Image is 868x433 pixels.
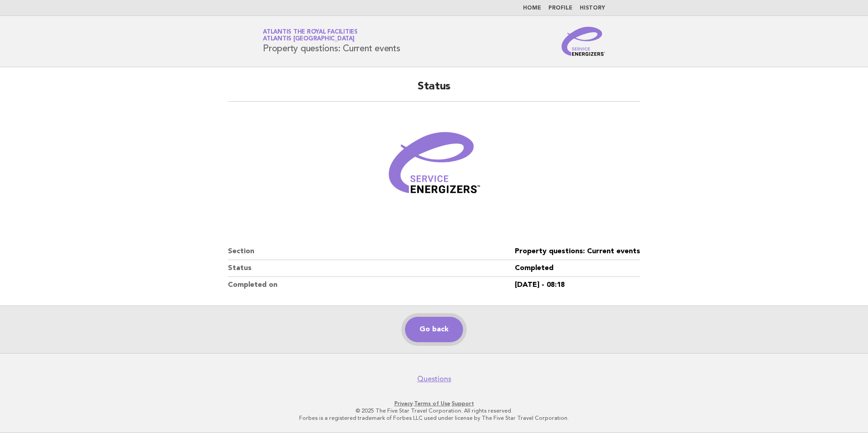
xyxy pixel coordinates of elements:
dd: [DATE] - 08:18 [515,277,640,293]
span: Atlantis [GEOGRAPHIC_DATA] [263,36,355,42]
p: © 2025 The Five Star Travel Corporation. All rights reserved. [156,407,712,414]
dt: Status [228,260,515,277]
img: Verified [380,113,488,221]
a: Home [523,5,541,11]
a: Questions [417,374,451,384]
a: Profile [548,5,572,11]
dt: Completed on [228,277,515,293]
p: · · [156,400,712,407]
dt: Section [228,243,515,260]
a: Support [452,400,474,407]
h2: Status [228,79,640,102]
h1: Property questions: Current events [263,30,400,53]
a: Go back [405,317,463,342]
dd: Completed [515,260,640,277]
a: Privacy [395,400,413,407]
a: Atlantis The Royal FacilitiesAtlantis [GEOGRAPHIC_DATA] [263,29,358,42]
img: Service Energizers [562,27,605,56]
a: History [580,5,605,11]
p: Forbes is a registered trademark of Forbes LLC used under license by The Five Star Travel Corpora... [156,414,712,422]
dd: Property questions: Current events [515,243,640,260]
a: Terms of Use [414,400,450,407]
